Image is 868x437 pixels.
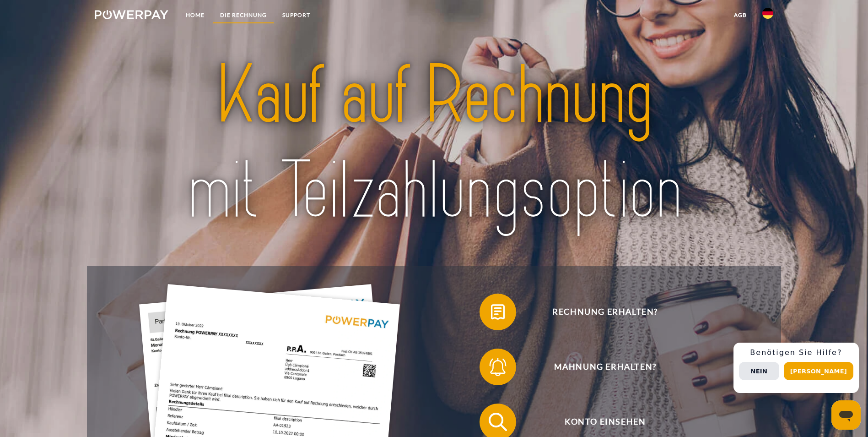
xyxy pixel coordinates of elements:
[128,44,740,243] img: title-powerpay_de.svg
[733,343,859,393] div: Schnellhilfe
[275,7,318,23] a: SUPPORT
[762,8,773,19] img: de
[95,10,168,19] img: logo-powerpay-white.svg
[486,410,509,433] img: qb_search.svg
[493,294,717,330] span: Rechnung erhalten?
[212,7,275,23] a: DIE RECHNUNG
[739,362,779,380] button: Nein
[739,348,853,357] h3: Benötigen Sie Hilfe?
[493,349,717,385] span: Mahnung erhalten?
[480,349,717,385] button: Mahnung erhalten?
[178,7,212,23] a: Home
[726,7,755,23] a: agb
[831,400,861,430] iframe: Schaltfläche zum Öffnen des Messaging-Fensters
[486,300,509,323] img: qb_bill.svg
[486,355,509,378] img: qb_bell.svg
[784,362,853,380] button: [PERSON_NAME]
[480,294,717,330] button: Rechnung erhalten?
